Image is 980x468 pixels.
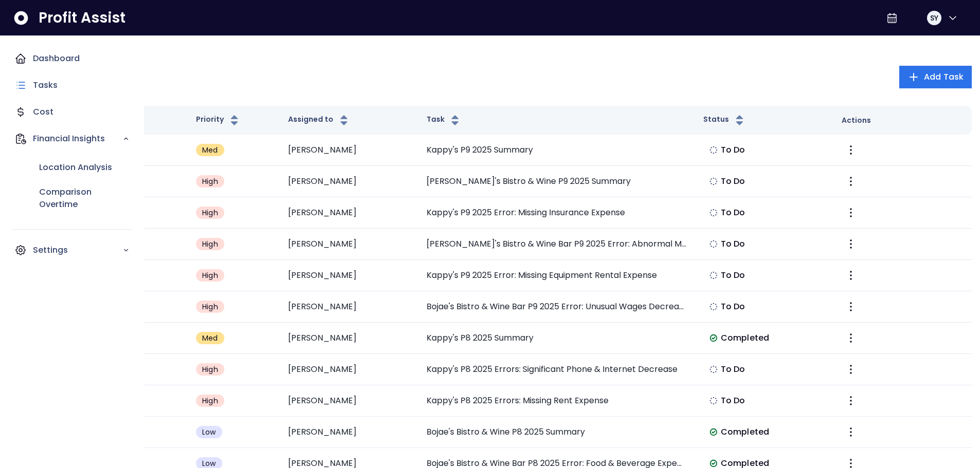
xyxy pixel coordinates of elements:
img: Completed [709,428,718,436]
span: High [202,208,218,218]
button: Assigned to [288,114,350,126]
td: [PERSON_NAME] [280,229,418,260]
td: Bojae's Bistro & Wine Bar P9 2025 Error: Unusual Wages Decrease [418,291,695,323]
button: More [842,329,860,347]
button: More [842,203,860,222]
img: Completed [709,459,718,467]
td: [PERSON_NAME] [280,166,418,197]
span: Profit Assist [39,9,126,27]
img: Completed [709,334,718,342]
button: Add Task [899,66,972,88]
span: To Do [721,207,745,219]
p: Tasks [33,79,58,91]
img: Not yet Started [709,240,718,248]
td: Bojae's Bistro & Wine P8 2025 Summary [418,417,695,448]
button: More [842,360,860,379]
td: Kappy's P9 2025 Error: Missing Equipment Rental Expense [418,260,695,291]
img: Not yet Started [709,177,718,185]
td: Kappy's P9 2025 Summary [418,135,695,166]
td: [PERSON_NAME] [280,385,418,417]
p: Dashboard [33,52,80,65]
td: [PERSON_NAME] [280,260,418,291]
span: SY [930,13,938,23]
span: High [202,364,218,375]
button: More [842,235,860,253]
span: To Do [721,301,745,313]
img: Not yet Started [709,365,718,373]
td: [PERSON_NAME] [280,135,418,166]
p: Cost [33,106,54,118]
td: Kappy's P9 2025 Error: Missing Insurance Expense [418,197,695,229]
td: [PERSON_NAME] [280,323,418,354]
img: Not yet Started [709,209,718,217]
td: [PERSON_NAME] [280,291,418,323]
span: Med [202,333,218,343]
span: Med [202,145,218,155]
span: Add Task [924,71,964,83]
td: [PERSON_NAME]'s Bistro & Wine P9 2025 Summary [418,166,695,197]
button: More [842,297,860,316]
span: To Do [721,238,745,250]
p: Location Analysis [39,161,112,174]
td: [PERSON_NAME]'s Bistro & Wine Bar P9 2025 Error: Abnormal Merchant Fees [418,229,695,260]
span: High [202,396,218,406]
img: Not yet Started [709,397,718,405]
button: Task [426,114,461,126]
span: High [202,270,218,280]
span: Completed [721,332,769,344]
th: Actions [833,106,972,135]
span: To Do [721,269,745,282]
span: High [202,302,218,312]
span: To Do [721,395,745,407]
button: More [842,172,860,191]
button: More [842,423,860,441]
img: Not yet Started [709,303,718,311]
p: Financial Insights [33,133,122,145]
td: [PERSON_NAME] [280,354,418,385]
button: Status [703,114,746,126]
td: [PERSON_NAME] [280,197,418,229]
button: Priority [196,114,241,126]
p: Settings [33,244,122,256]
span: To Do [721,175,745,188]
button: More [842,141,860,159]
img: Not yet Started [709,271,718,279]
p: Comparison Overtime [39,186,130,211]
button: More [842,266,860,285]
td: Kappy's P8 2025 Errors: Missing Rent Expense [418,385,695,417]
td: [PERSON_NAME] [280,417,418,448]
img: Not yet Started [709,146,718,154]
td: Kappy's P8 2025 Summary [418,323,695,354]
span: To Do [721,363,745,376]
span: High [202,176,218,186]
button: More [842,391,860,410]
span: Low [202,427,216,437]
td: Kappy's P8 2025 Errors: Significant Phone & Internet Decrease [418,354,695,385]
span: To Do [721,144,745,156]
span: High [202,239,218,249]
span: Completed [721,426,769,438]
